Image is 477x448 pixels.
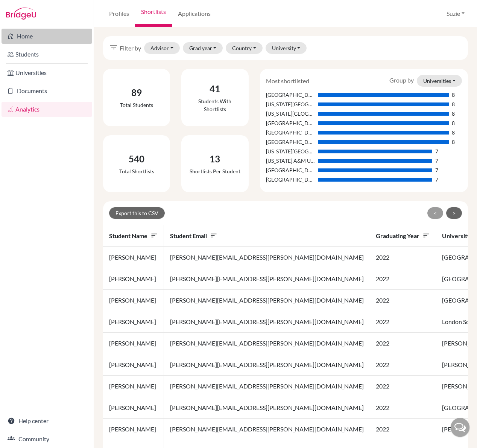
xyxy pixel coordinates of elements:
button: Universities [417,75,462,87]
td: 2022 [370,311,436,333]
div: 8 [452,128,455,136]
div: [GEOGRAPHIC_DATA][US_STATE] [266,138,315,146]
a: Community [2,431,92,446]
button: < [427,207,443,219]
button: Suzie [443,6,468,21]
img: Bridge-U [6,8,36,20]
div: [US_STATE][GEOGRAPHIC_DATA], [GEOGRAPHIC_DATA] [266,110,315,118]
div: 41 [187,82,242,96]
a: Analytics [2,102,92,117]
td: [PERSON_NAME][EMAIL_ADDRESS][PERSON_NAME][DOMAIN_NAME] [164,376,370,397]
td: [PERSON_NAME] [103,397,164,419]
span: Student email [170,232,217,239]
td: [PERSON_NAME][EMAIL_ADDRESS][PERSON_NAME][DOMAIN_NAME] [164,333,370,354]
td: [PERSON_NAME][EMAIL_ADDRESS][PERSON_NAME][DOMAIN_NAME] [164,397,370,419]
i: sort [150,232,158,239]
div: 7 [435,157,438,165]
a: Home [2,29,92,44]
td: [PERSON_NAME] [103,311,164,333]
div: [GEOGRAPHIC_DATA] [266,91,315,99]
div: [GEOGRAPHIC_DATA] [266,128,315,136]
i: sort [422,232,430,239]
button: Export this to CSV [109,207,165,219]
div: 13 [190,152,240,166]
td: [PERSON_NAME][EMAIL_ADDRESS][PERSON_NAME][DOMAIN_NAME] [164,290,370,311]
td: 2022 [370,376,436,397]
div: [US_STATE][GEOGRAPHIC_DATA] [266,100,315,108]
div: 7 [435,147,438,155]
td: [PERSON_NAME][EMAIL_ADDRESS][PERSON_NAME][DOMAIN_NAME] [164,247,370,268]
td: [PERSON_NAME][EMAIL_ADDRESS][PERSON_NAME][DOMAIN_NAME] [164,268,370,290]
button: > [446,207,462,219]
button: Country [226,42,263,54]
div: [GEOGRAPHIC_DATA] ([US_STATE]) [266,176,315,183]
button: Grad year [183,42,223,54]
div: 8 [452,100,455,108]
a: Students [2,47,92,62]
div: 7 [435,166,438,174]
div: 8 [452,91,455,99]
a: Help center [2,413,92,428]
div: Most shortlisted [260,76,315,86]
div: [GEOGRAPHIC_DATA] [266,166,315,174]
span: Filter by [120,44,141,53]
i: filter_list [109,43,118,52]
div: 89 [120,86,153,99]
a: Documents [2,83,92,98]
i: sort [210,232,217,239]
div: 8 [452,119,455,127]
div: Total students [120,101,153,109]
td: [PERSON_NAME][EMAIL_ADDRESS][PERSON_NAME][DOMAIN_NAME] [164,311,370,333]
div: Students with shortlists [187,97,242,113]
div: 7 [435,176,438,183]
span: Graduating year [376,232,430,239]
td: [PERSON_NAME] [103,333,164,354]
td: [PERSON_NAME] [103,247,164,268]
span: Help [17,5,33,12]
div: Shortlists per student [190,167,240,175]
div: Total shortlists [119,167,154,175]
td: [PERSON_NAME] [103,376,164,397]
div: 8 [452,110,455,118]
td: 2022 [370,290,436,311]
td: [PERSON_NAME] [103,290,164,311]
div: 540 [119,152,154,166]
div: [US_STATE][GEOGRAPHIC_DATA], [GEOGRAPHIC_DATA] [266,147,315,155]
td: 2022 [370,354,436,376]
td: [PERSON_NAME] [103,268,164,290]
button: University [266,42,307,54]
div: [US_STATE] A&M University [266,157,315,165]
span: Student name [109,232,158,239]
td: 2022 [370,419,436,440]
div: Group by [384,75,468,87]
td: 2022 [370,333,436,354]
div: 8 [452,138,455,146]
td: [PERSON_NAME] [103,419,164,440]
td: [PERSON_NAME][EMAIL_ADDRESS][PERSON_NAME][DOMAIN_NAME] [164,354,370,376]
td: [PERSON_NAME] [103,354,164,376]
button: Advisor [144,42,180,54]
a: Universities [2,65,92,80]
td: 2022 [370,268,436,290]
div: [GEOGRAPHIC_DATA], [GEOGRAPHIC_DATA] [266,119,315,127]
td: [PERSON_NAME][EMAIL_ADDRESS][PERSON_NAME][DOMAIN_NAME] [164,419,370,440]
td: 2022 [370,397,436,419]
td: 2022 [370,247,436,268]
